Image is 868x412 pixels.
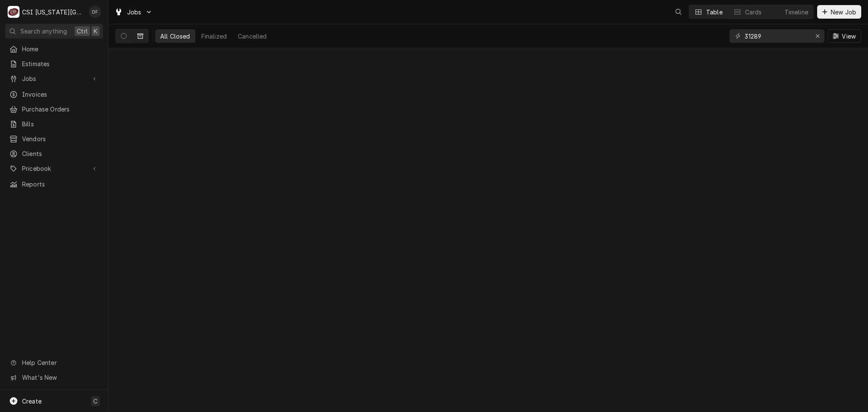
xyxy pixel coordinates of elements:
[8,6,19,18] div: C
[22,164,86,173] span: Pricebook
[5,370,103,384] a: Go to What's New
[5,356,103,370] a: Go to Help Center
[5,72,103,86] a: Go to Jobs
[93,397,97,406] span: C
[5,87,103,101] a: Invoices
[94,27,97,36] span: K
[5,57,103,71] a: Estimates
[828,29,861,43] button: View
[22,45,99,53] span: Home
[22,8,84,17] div: CSI [US_STATE][GEOGRAPHIC_DATA]
[89,6,101,18] div: David Fannin's Avatar
[22,59,99,68] span: Estimates
[77,27,88,36] span: Ctrl
[5,132,103,146] a: Vendors
[8,6,19,18] div: CSI Kansas City's Avatar
[22,149,99,158] span: Clients
[5,117,103,131] a: Bills
[5,147,103,161] a: Clients
[22,358,98,367] span: Help Center
[22,105,99,114] span: Purchase Orders
[817,5,861,19] button: New Job
[22,90,99,99] span: Invoices
[829,8,858,17] span: New Job
[5,177,103,191] a: Reports
[22,120,99,128] span: Bills
[22,180,99,189] span: Reports
[672,5,685,19] button: Open search
[22,373,98,382] span: What's New
[160,32,190,41] div: All Closed
[706,8,723,17] div: Table
[5,24,103,39] button: Search anythingCtrlK
[5,161,103,175] a: Go to Pricebook
[840,32,857,41] span: View
[89,6,101,18] div: DF
[745,29,808,43] input: Keyword search
[745,8,762,17] div: Cards
[785,8,808,17] div: Timeline
[20,27,67,36] span: Search anything
[238,32,267,41] div: Cancelled
[22,74,86,83] span: Jobs
[111,5,156,19] a: Go to Jobs
[201,32,227,41] div: Finalized
[22,398,42,405] span: Create
[22,134,99,143] span: Vendors
[127,8,142,17] span: Jobs
[811,29,824,43] button: Erase input
[5,102,103,116] a: Purchase Orders
[5,42,103,56] a: Home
